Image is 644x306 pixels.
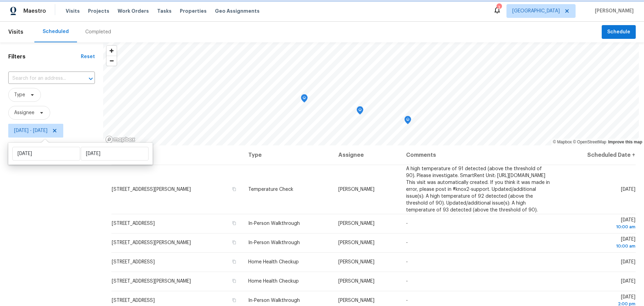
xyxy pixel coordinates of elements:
a: Improve this map [608,140,642,144]
span: [PERSON_NAME] [338,260,374,264]
div: Map marker [357,106,363,117]
span: - [406,298,408,303]
span: [DATE] [621,260,635,264]
span: In-Person Walkthrough [248,298,300,303]
th: Assignee [333,145,401,165]
span: [STREET_ADDRESS] [112,298,155,303]
span: [DATE] [621,279,635,284]
div: 10:00 am [564,223,635,230]
div: Map marker [301,94,308,105]
button: Copy Address [231,259,237,265]
span: [DATE] [564,218,635,230]
button: Schedule [602,25,636,39]
th: Scheduled Date ↑ [558,145,636,165]
span: - [406,279,408,284]
div: Reset [81,53,95,60]
button: Copy Address [231,278,237,284]
span: A high temperature of 91 detected (above the threshold of 90). Please investigate. SmartRent Unit... [406,166,550,212]
span: Home Health Checkup [248,279,299,284]
span: [DATE] - [DATE] [14,127,47,134]
span: In-Person Walkthrough [248,240,300,245]
span: Geo Assignments [215,8,260,14]
span: [STREET_ADDRESS] [112,221,155,226]
button: Zoom out [107,56,117,66]
div: Scheduled [43,28,69,35]
div: 10:00 am [564,243,635,250]
div: Map marker [404,116,411,127]
span: [STREET_ADDRESS][PERSON_NAME] [112,240,191,245]
span: [PERSON_NAME] [338,221,374,226]
span: [STREET_ADDRESS] [112,260,155,264]
div: Completed [85,29,111,35]
canvas: Map [103,42,639,145]
span: Visits [8,24,23,40]
button: Copy Address [231,239,237,245]
button: Copy Address [231,297,237,303]
span: Work Orders [118,8,149,14]
h1: Filters [8,53,81,60]
span: Visits [66,8,80,14]
span: - [406,240,408,245]
span: Tasks [157,9,172,13]
a: Mapbox homepage [105,135,135,143]
span: Projects [88,8,109,14]
div: 3 [496,4,501,11]
a: Mapbox [553,140,572,144]
span: Temperature Check [248,187,293,192]
button: Zoom in [107,46,117,56]
span: Properties [180,8,207,14]
span: [STREET_ADDRESS][PERSON_NAME] [112,187,191,192]
span: [GEOGRAPHIC_DATA] [512,8,560,14]
span: Schedule [607,28,630,36]
span: Zoom out [107,56,117,66]
span: Maestro [23,8,46,14]
span: [PERSON_NAME] [338,279,374,284]
th: Type [243,145,333,165]
span: [PERSON_NAME] [338,240,374,245]
button: Copy Address [231,220,237,226]
input: Start date [12,147,80,161]
span: [PERSON_NAME] [592,8,634,14]
input: End date [81,147,149,161]
th: Comments [401,145,558,165]
span: - [406,221,408,226]
span: [STREET_ADDRESS][PERSON_NAME] [112,279,191,284]
input: Search for an address... [8,73,76,84]
span: [PERSON_NAME] [338,298,374,303]
a: OpenStreetMap [573,140,606,144]
button: Copy Address [231,186,237,192]
button: Open [86,74,96,84]
span: Home Health Checkup [248,260,299,264]
span: - [406,260,408,264]
th: Address [111,145,243,165]
span: In-Person Walkthrough [248,221,300,226]
span: Type [14,91,25,98]
span: [PERSON_NAME] [338,187,374,192]
span: [DATE] [564,237,635,250]
span: [DATE] [621,187,635,192]
span: Assignee [14,109,34,116]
